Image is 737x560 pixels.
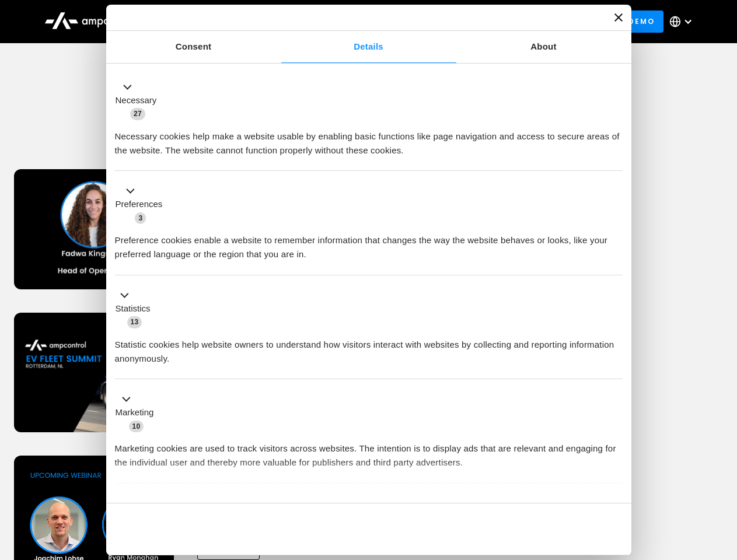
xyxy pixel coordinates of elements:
label: Statistics [116,302,151,316]
button: Preferences (3) [115,184,170,225]
a: Details [281,31,456,63]
button: Close banner [614,13,623,22]
a: Consent [106,31,281,63]
div: Statistic cookies help website owners to understand how visitors interact with websites by collec... [115,329,623,366]
label: Necessary [116,94,157,107]
label: Preferences [116,198,163,211]
a: About [456,31,631,63]
span: 2 [193,498,204,510]
button: Statistics (13) [115,288,158,329]
div: Marketing cookies are used to track visitors across websites. The intention is to display ads tha... [115,433,623,470]
button: Necessary (27) [115,80,164,121]
button: Unclassified (2) [115,496,211,511]
h1: Upcoming Webinars [14,118,724,146]
span: 3 [135,212,146,224]
div: Preference cookies enable a website to remember information that changes the way the website beha... [115,225,623,261]
span: 13 [127,316,142,328]
div: Necessary cookies help make a website usable by enabling basic functions like page navigation and... [115,121,623,157]
label: Marketing [116,406,154,419]
span: 10 [129,421,144,432]
button: Marketing (10) [115,393,161,433]
span: 27 [130,108,145,120]
button: Okay [455,512,622,546]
